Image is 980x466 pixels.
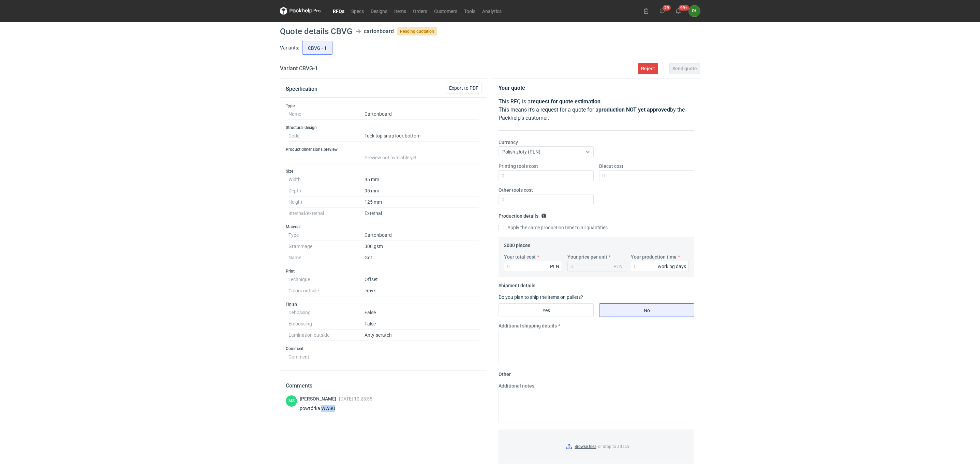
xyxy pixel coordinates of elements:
[288,274,365,285] dt: Technique
[288,330,365,341] dt: Lamination outside
[599,303,694,317] label: No
[286,302,481,307] h3: Finish
[286,103,481,108] h3: Type
[504,240,530,248] legend: 3000 pieces
[365,108,479,120] dd: Cartonboard
[502,149,540,155] span: Polish złoty (PLN)
[302,41,332,55] label: CBVG - 1
[288,130,365,142] dt: Code
[286,81,317,97] button: Specification
[365,252,479,263] dd: Gc1
[348,7,367,15] a: Specs
[365,130,479,142] dd: Tuck top snap lock bottom
[499,194,594,205] input: 0
[365,196,479,208] dd: 125 mm
[286,224,481,230] h3: Material
[288,351,365,360] dt: Comment
[638,63,658,74] button: Reject
[365,318,479,330] dd: False
[599,163,623,170] label: Diecut cost
[397,27,437,35] span: Pending quotation
[499,303,594,317] label: Yes
[672,66,697,71] span: Send quote
[364,27,394,35] div: cartonboard
[499,85,525,91] strong: Your quote
[689,5,700,17] div: Olga Łopatowicz
[339,396,372,402] span: [DATE] 10:25:55
[391,7,410,15] a: Items
[365,185,479,196] dd: 95 mm
[499,369,511,377] legend: Other
[280,44,299,51] label: Variants:
[499,294,583,300] label: Do you plan to ship the items on pallets?
[365,241,479,252] dd: 300 gsm
[365,285,479,296] dd: cmyk
[410,7,431,15] a: Orders
[641,66,655,71] span: Reject
[365,330,479,341] dd: Anty-scratch
[288,285,365,296] dt: Colors outside
[499,170,594,181] input: 0
[365,174,479,185] dd: 95 mm
[280,7,321,15] svg: Packhelp Pro
[461,7,479,15] a: Tools
[613,263,623,270] div: PLN
[631,261,689,272] input: 0
[599,170,694,181] input: 0
[499,187,533,193] label: Other tools cost
[365,230,479,241] dd: Cartonboard
[598,106,670,113] strong: production NOT yet approved
[567,253,607,260] label: Your price per unit
[673,5,684,16] button: 99+
[658,263,686,270] div: working days
[499,224,608,231] label: Apply the same production time to all quantities
[329,7,348,15] a: RFQs
[300,396,339,402] span: [PERSON_NAME]
[499,322,557,329] label: Additional shipping details
[499,98,694,122] p: This RFQ is a . This means it's a request for a quote for a by the Packhelp's customer.
[280,64,318,73] h2: Variant CBVG - 1
[504,261,562,272] input: 0
[286,169,481,174] h3: Size
[286,382,481,390] h2: Comments
[280,27,352,35] h1: Quote details CBVG
[288,185,365,196] dt: Depth
[286,395,297,407] div: Maciej Sikora
[286,395,297,407] figcaption: MS
[286,147,481,152] h3: Product dimensions preview
[286,268,481,274] h3: Print
[669,63,700,74] button: Send quote
[365,307,479,318] dd: False
[286,125,481,130] h3: Structural design
[288,208,365,219] dt: Internal/external
[531,98,600,105] strong: request for quote estimation
[631,253,677,260] label: Your production time
[288,108,365,120] dt: Name
[499,429,694,464] label: or drop to attach
[288,241,365,252] dt: Grammage
[550,263,559,270] div: PLN
[431,7,461,15] a: Customers
[367,7,391,15] a: Designs
[499,163,538,170] label: Printing tools cost
[499,210,547,219] legend: Production details
[689,5,700,17] button: OŁ
[449,86,478,90] span: Export to PDF
[365,155,418,160] span: Preview not available yet.
[300,405,372,412] div: powtórka WWSU
[479,7,505,15] a: Analytics
[288,196,365,208] dt: Height
[288,252,365,263] dt: Name
[499,139,518,146] label: Currency
[286,346,481,351] h3: Comment
[499,280,535,288] legend: Shipment details
[365,274,479,285] dd: Offset
[288,307,365,318] dt: Debossing
[504,253,536,260] label: Your total cost
[365,208,479,219] dd: External
[446,83,481,93] button: Export to PDF
[288,174,365,185] dt: Width
[288,318,365,330] dt: Embossing
[657,5,668,16] button: 29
